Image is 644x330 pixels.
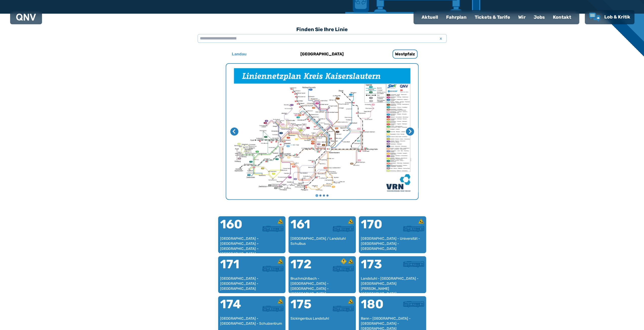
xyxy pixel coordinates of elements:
[403,301,424,307] img: Überlandbus
[530,11,549,24] a: Jobs
[205,48,273,60] a: Landau
[220,276,283,291] div: [GEOGRAPHIC_DATA] - [GEOGRAPHIC_DATA] - [GEOGRAPHIC_DATA]
[16,12,36,22] a: QNV Logo
[333,226,354,232] img: Überlandbus
[230,127,238,136] button: Letzte Seite
[290,218,322,236] div: 161
[333,266,354,272] img: Überlandbus
[438,35,445,41] span: x
[333,306,354,312] img: Überlandbus
[604,14,630,20] span: Lob & Kritik
[471,11,514,24] a: Tickets & Tarife
[198,24,447,35] h3: Finden Sie Ihre Linie
[290,236,354,251] div: [GEOGRAPHIC_DATA] / Landstuhl Schulbus
[290,258,322,276] div: 172
[290,276,354,291] div: Bruchmühlbach - [GEOGRAPHIC_DATA] - [GEOGRAPHIC_DATA] - [GEOGRAPHIC_DATA] - [GEOGRAPHIC_DATA]
[361,258,392,276] div: 173
[326,194,328,196] button: Gehe zu Seite 4
[319,194,321,196] button: Gehe zu Seite 2
[220,298,252,316] div: 174
[298,50,346,58] h6: [GEOGRAPHIC_DATA]
[226,64,418,199] div: My Favorite Images
[262,266,283,272] img: Überlandbus
[220,258,252,276] div: 171
[361,218,392,236] div: 170
[226,64,418,199] li: 1 von 4
[230,50,248,58] h6: Landau
[262,226,283,232] img: Überlandbus
[226,194,418,197] ul: Wählen Sie eine Seite zum Anzeigen
[392,50,418,59] h6: Westpfalz
[16,14,36,21] img: QNV Logo
[220,236,283,251] div: [GEOGRAPHIC_DATA] – [GEOGRAPHIC_DATA] – [GEOGRAPHIC_DATA] – [GEOGRAPHIC_DATA] – [GEOGRAPHIC_DATA]...
[549,11,575,24] a: Kontakt
[290,298,322,316] div: 175
[403,261,424,267] img: Überlandbus
[406,127,414,136] button: Nächste Seite
[262,306,283,312] img: Überlandbus
[418,11,442,24] a: Aktuell
[323,194,325,196] button: Gehe zu Seite 3
[288,48,356,60] a: [GEOGRAPHIC_DATA]
[226,64,418,199] img: Netzpläne Westpfalz Seite 1 von 4
[315,194,318,197] button: Gehe zu Seite 1
[371,48,439,60] a: Westpfalz
[442,11,471,24] a: Fahrplan
[403,226,424,232] img: Überlandbus
[361,298,392,316] div: 180
[361,276,424,291] div: Landstuhl - [GEOGRAPHIC_DATA] - [GEOGRAPHIC_DATA][PERSON_NAME][GEOGRAPHIC_DATA]
[514,11,530,24] a: Wir
[220,218,252,236] div: 160
[589,13,630,22] a: Lob & Kritik
[361,236,424,251] div: [GEOGRAPHIC_DATA] - Universität - [GEOGRAPHIC_DATA] - [GEOGRAPHIC_DATA]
